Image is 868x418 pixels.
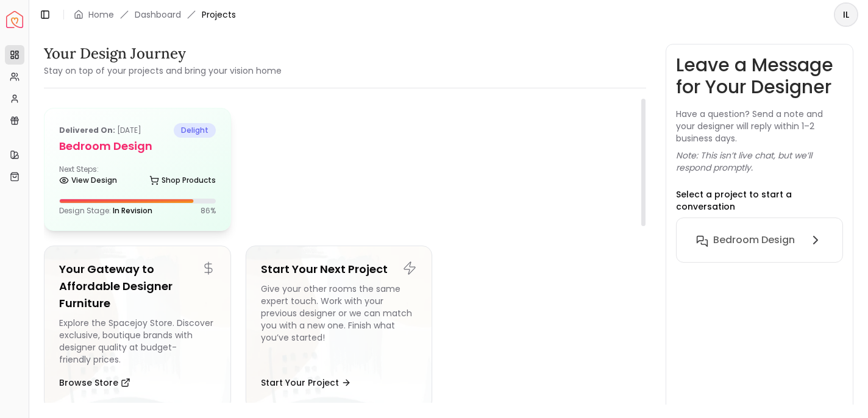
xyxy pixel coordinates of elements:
[59,123,141,138] p: [DATE]
[174,123,216,138] span: delight
[676,54,843,98] h3: Leave a Message for Your Designer
[202,9,236,21] span: Projects
[59,125,115,135] b: Delivered on:
[135,9,181,21] a: Dashboard
[835,4,857,26] span: IL
[113,205,152,216] span: In Revision
[59,172,117,189] a: View Design
[6,11,23,28] a: Spacejoy
[686,228,833,252] button: Bedroom design
[676,149,843,174] p: Note: This isn’t live chat, but we’ll respond promptly.
[44,44,282,63] h3: Your Design Journey
[676,108,843,144] p: Have a question? Send a note and your designer will reply within 1–2 business days.
[261,261,418,278] h5: Start Your Next Project
[44,65,282,77] small: Stay on top of your projects and bring your vision home
[6,11,23,28] img: Spacejoy Logo
[261,370,351,395] button: Start Your Project
[246,246,433,410] a: Start Your Next ProjectGive your other rooms the same expert touch. Work with your previous desig...
[149,172,216,189] a: Shop Products
[834,2,858,27] button: IL
[59,138,216,155] h5: Bedroom design
[261,283,418,366] div: Give your other rooms the same expert touch. Work with your previous designer or we can match you...
[676,188,843,213] p: Select a project to start a conversation
[44,246,231,410] a: Your Gateway to Affordable Designer FurnitureExplore the Spacejoy Store. Discover exclusive, bout...
[713,233,795,247] h6: Bedroom design
[59,317,216,366] div: Explore the Spacejoy Store. Discover exclusive, boutique brands with designer quality at budget-f...
[88,9,114,21] a: Home
[74,9,236,21] nav: breadcrumb
[59,165,216,189] div: Next Steps:
[59,261,216,312] h5: Your Gateway to Affordable Designer Furniture
[201,206,216,216] p: 86 %
[59,206,152,216] p: Design Stage:
[59,370,130,395] button: Browse Store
